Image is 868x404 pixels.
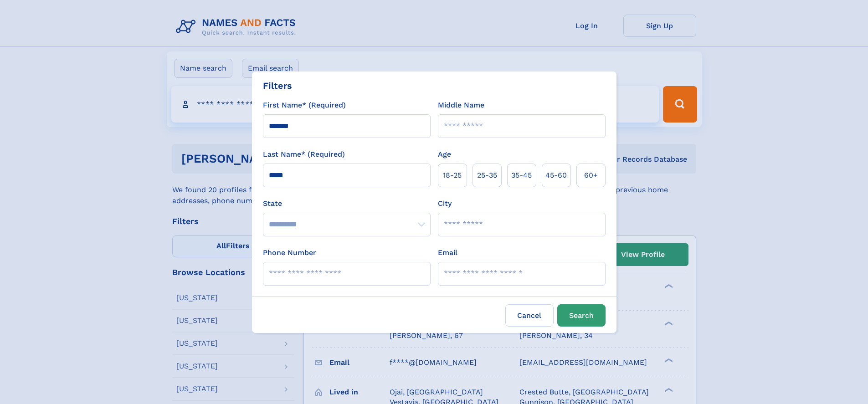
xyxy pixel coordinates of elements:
[511,170,532,181] span: 35‑45
[584,170,598,181] span: 60+
[545,170,567,181] span: 45‑60
[438,149,451,160] label: Age
[443,170,462,181] span: 18‑25
[557,304,606,327] button: Search
[438,198,452,209] label: City
[263,149,345,160] label: Last Name* (Required)
[505,304,554,327] label: Cancel
[438,247,457,258] label: Email
[263,198,431,209] label: State
[477,170,497,181] span: 25‑35
[263,79,292,92] div: Filters
[438,100,484,111] label: Middle Name
[263,247,316,258] label: Phone Number
[263,100,346,111] label: First Name* (Required)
